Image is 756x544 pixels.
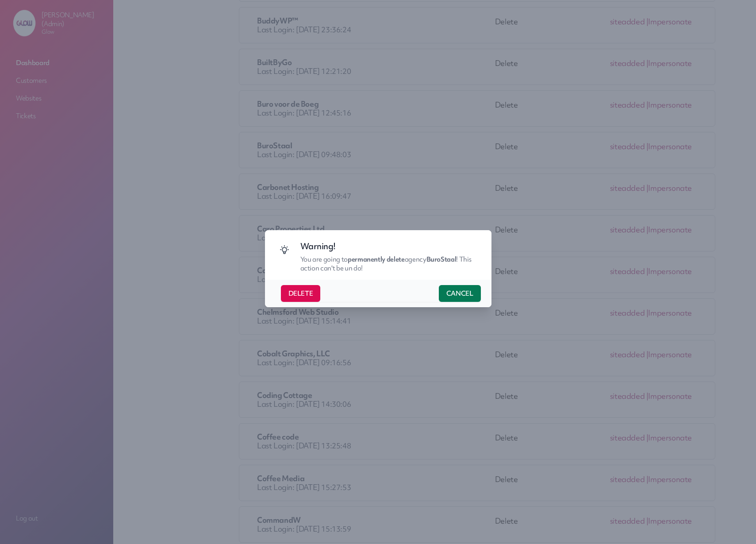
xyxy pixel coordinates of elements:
[281,285,321,302] button: DELETE
[426,255,457,264] b: BuroStaal
[300,241,481,251] h3: Warning!
[439,285,481,302] button: CANCEL
[348,255,405,264] b: permanently delete
[300,255,481,273] p: You are going to agency ! This action can't be un do!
